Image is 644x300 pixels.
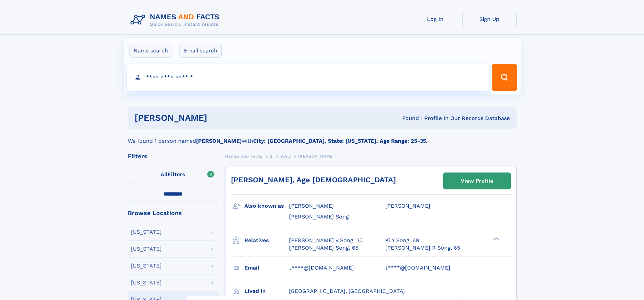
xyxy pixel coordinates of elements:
h1: [PERSON_NAME] [135,114,305,122]
div: [US_STATE] [131,246,162,252]
a: Song [280,152,290,160]
span: [PERSON_NAME] [289,203,334,209]
h3: Email [244,262,289,274]
div: [US_STATE] [131,229,162,235]
a: Names and Facts [225,152,262,160]
a: [PERSON_NAME], Age [DEMOGRAPHIC_DATA] [231,176,396,184]
div: Filters [128,153,218,159]
input: search input [127,64,489,91]
a: [PERSON_NAME] R Song, 65 [385,244,460,252]
span: S [270,154,273,159]
span: [PERSON_NAME] [385,203,430,209]
div: [US_STATE] [131,280,162,285]
label: Email search [180,44,222,58]
div: ❯ [492,236,500,241]
span: [PERSON_NAME] Song [289,213,349,220]
div: [US_STATE] [131,263,162,269]
a: View Profile [444,173,510,189]
label: Name search [129,44,172,58]
span: All [161,171,168,178]
span: [GEOGRAPHIC_DATA], [GEOGRAPHIC_DATA] [289,288,405,294]
a: Ki Y Song, 69 [385,237,419,244]
label: Filters [128,167,218,183]
b: [PERSON_NAME] [196,138,242,144]
button: Search Button [492,64,517,91]
a: S [270,152,273,160]
img: Logo Names and Facts [128,11,225,29]
a: [PERSON_NAME] V Song, 30 [289,237,363,244]
a: Log In [408,11,462,27]
b: City: [GEOGRAPHIC_DATA], State: [US_STATE], Age Range: 25-35 [253,138,426,144]
a: Sign Up [462,11,517,27]
div: We found 1 person named with . [128,129,517,145]
h3: Relatives [244,235,289,246]
div: View Profile [461,173,493,189]
a: [PERSON_NAME] Song, 65 [289,244,358,252]
div: Found 1 Profile In Our Records Database [305,115,510,122]
span: [PERSON_NAME] [298,154,334,159]
div: Browse Locations [128,210,218,216]
h3: Also known as [244,200,289,212]
h3: Lived in [244,285,289,297]
span: Song [280,154,290,159]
